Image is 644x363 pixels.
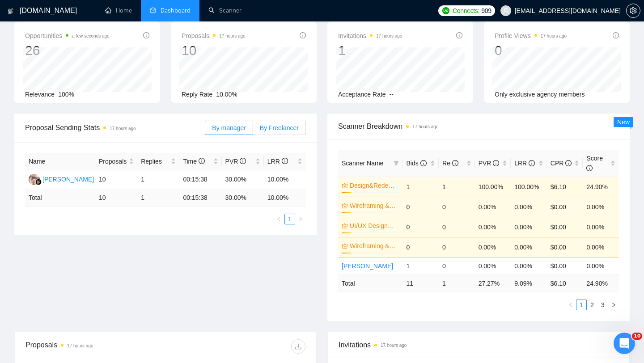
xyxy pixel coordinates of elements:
span: LRR [514,160,535,167]
span: Scanner Breakdown [338,121,619,132]
td: 0.00% [475,237,511,257]
th: Name [25,153,95,170]
span: PVR [479,160,500,167]
span: dashboard [150,7,156,13]
img: gigradar-bm.png [35,179,42,185]
div: 26 [25,42,110,59]
td: $0.00 [547,217,583,237]
div: Proposals [25,339,165,354]
span: left [276,216,282,222]
td: 0 [439,197,475,217]
td: 1 [137,189,179,207]
td: 0.00% [475,217,511,237]
td: 0 [439,257,475,274]
time: a few seconds ago [72,34,109,38]
span: info-circle [282,158,288,164]
a: UI/UX Designer (no budget) [350,221,397,231]
li: 2 [587,300,597,310]
a: setting [626,7,640,14]
span: Only exclusive agency members [495,91,585,98]
td: 11 [402,274,439,292]
time: 17 hours ago [376,34,402,38]
td: Total [338,274,402,292]
span: crown [342,243,348,249]
span: crown [342,223,348,229]
td: 0.00% [511,197,547,217]
a: [PERSON_NAME] [342,262,393,270]
td: 10 [95,170,137,189]
td: 30.00% [222,170,264,189]
li: Next Page [608,300,619,310]
a: 3 [598,300,608,310]
span: Proposal Sending Stats [25,122,205,133]
span: Invitations [339,339,619,350]
span: Connects: [453,6,479,16]
div: 10 [182,42,246,59]
button: left [274,214,284,224]
span: info-circle [565,160,572,166]
span: Dashboard [161,7,191,14]
td: 0.00% [475,197,511,217]
span: right [298,216,303,222]
a: Wireframing & UX Prototype [350,241,397,251]
span: info-circle [452,160,458,166]
span: Score [586,155,603,172]
button: right [608,300,619,310]
td: 00:15:38 [179,170,221,189]
time: 17 hours ago [110,126,136,131]
td: 0.00% [583,257,619,274]
span: right [611,302,616,308]
td: Total [25,189,95,207]
span: crown [342,203,348,209]
time: 17 hours ago [219,34,245,38]
li: Next Page [295,214,306,224]
span: setting [627,7,640,14]
td: 10.00 % [264,189,306,207]
td: 100.00% [475,177,511,197]
td: 1 [439,177,475,197]
span: Acceptance Rate [338,91,386,98]
time: 17 hours ago [67,343,93,348]
span: info-circle [529,160,535,166]
span: info-circle [300,32,306,38]
span: Time [183,158,204,165]
td: 24.90 % [583,274,619,292]
div: 1 [338,42,402,59]
li: 3 [597,300,608,310]
td: 10.00% [264,170,306,189]
span: 10 [632,333,642,340]
span: user [503,8,509,14]
th: Proposals [95,153,137,170]
span: 10.00% [216,91,237,98]
span: Scanner Name [342,160,383,167]
span: info-circle [199,158,205,164]
td: 100.00% [511,177,547,197]
button: right [295,214,306,224]
td: 1 [402,177,439,197]
td: $0.00 [547,197,583,217]
button: setting [626,4,640,18]
td: 0.00% [511,217,547,237]
time: 17 hours ago [412,124,438,129]
span: Opportunities [25,30,110,41]
span: 100% [58,91,74,98]
td: 0 [439,237,475,257]
time: 17 hours ago [541,34,567,38]
td: 30.00 % [222,189,264,207]
td: 1 [137,170,179,189]
span: Reply Rate [182,91,212,98]
td: 0.00% [583,237,619,257]
span: LRR [267,158,288,165]
span: Invitations [338,30,402,41]
iframe: Intercom live chat [614,333,635,354]
span: Bids [406,160,426,167]
td: 9.09 % [511,274,547,292]
span: Re [442,160,458,167]
div: [PERSON_NAME] [42,174,94,184]
li: Previous Page [274,214,284,224]
span: Profile Views [495,30,567,41]
span: info-circle [420,160,427,166]
td: 0 [402,217,439,237]
td: 1 [402,257,439,274]
img: HH [29,174,40,185]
